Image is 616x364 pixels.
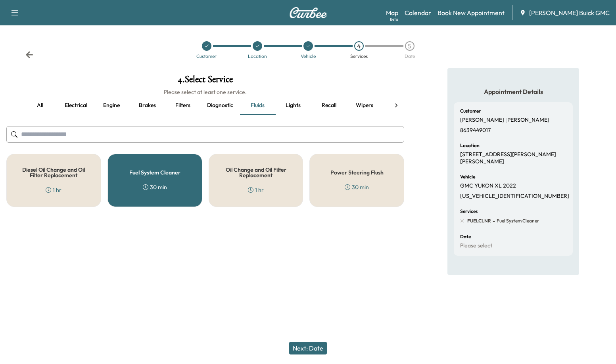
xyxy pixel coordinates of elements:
[129,170,180,175] h5: Fuel System Cleaner
[347,96,382,115] button: Wipers
[491,217,495,225] span: -
[405,41,415,51] div: 5
[460,193,569,200] p: [US_VEHICLE_IDENTIFICATION_NUMBER]
[529,8,610,17] span: [PERSON_NAME] Buick GMC
[467,218,491,224] span: FUELCLNR
[390,16,398,22] div: Beta
[201,96,240,115] button: Diagnostic
[19,167,88,178] h5: Diesel Oil Change and Oil Filter Replacement
[143,183,167,191] div: 30 min
[460,174,475,179] h6: Vehicle
[460,143,480,148] h6: Location
[405,8,431,17] a: Calendar
[382,96,418,115] button: Tires
[386,8,398,17] a: MapBeta
[129,96,165,115] button: Brakes
[460,242,492,249] p: Please select
[438,8,505,17] a: Book New Appointment
[196,54,217,59] div: Customer
[165,96,201,115] button: Filters
[22,96,388,115] div: basic tabs example
[301,54,316,59] div: Vehicle
[345,183,369,191] div: 30 min
[460,117,549,124] p: [PERSON_NAME] [PERSON_NAME]
[460,182,516,190] p: GMC YUKON XL 2022
[6,88,404,96] h6: Please select at least one service.
[58,96,94,115] button: Electrical
[46,186,61,194] div: 1 hr
[454,87,573,96] h5: Appointment Details
[350,54,368,59] div: Services
[275,96,311,115] button: Lights
[248,186,264,194] div: 1 hr
[289,7,327,18] img: Curbee Logo
[22,96,58,115] button: all
[222,167,290,178] h5: Oil Change and Oil Filter Replacement
[248,54,267,59] div: Location
[405,54,415,59] div: Date
[460,234,471,239] h6: Date
[460,209,478,214] h6: Services
[354,41,364,51] div: 4
[240,96,275,115] button: Fluids
[94,96,129,115] button: Engine
[330,170,384,175] h5: Power Steering Flush
[6,75,404,88] h1: 4 . Select Service
[25,51,33,59] div: Back
[460,151,566,165] p: [STREET_ADDRESS][PERSON_NAME][PERSON_NAME]
[460,109,481,113] h6: Customer
[311,96,347,115] button: Recall
[495,218,539,224] span: Fuel System Cleaner
[460,127,491,134] p: 8639449017
[289,342,327,354] button: Next: Date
